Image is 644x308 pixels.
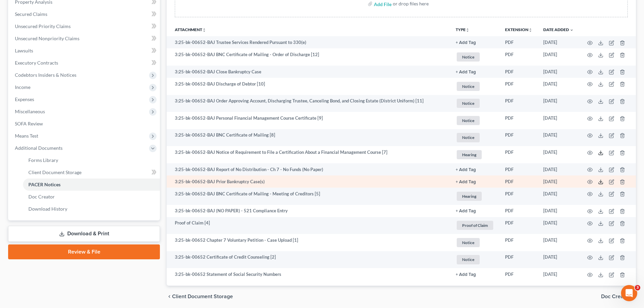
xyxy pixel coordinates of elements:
a: Lawsuits [9,45,160,57]
td: [DATE] [538,217,579,234]
a: Hearing [456,191,494,202]
td: PDF [500,251,538,268]
td: [DATE] [538,112,579,129]
td: 3:25-bk-00652-BAJ BNC Certificate of Mailing [8] [167,129,450,146]
td: [DATE] [538,129,579,146]
a: Secured Claims [9,8,160,20]
span: 3 [635,285,640,290]
a: + Add Tag [456,166,494,173]
span: Notice [457,52,480,62]
a: Notice [456,115,494,126]
button: TYPEunfold_more [456,28,470,32]
span: Client Document Storage [172,294,233,299]
i: unfold_more [466,28,470,32]
td: [DATE] [538,251,579,268]
a: Executory Contracts [9,57,160,69]
iframe: Intercom live chat [621,285,637,301]
a: + Add Tag [456,271,494,278]
td: 3:25-bk-00652-BAJ BNC Certificate of Mailing - Order of Discharge [12] [167,48,450,66]
a: Proof of Claim [456,220,494,231]
a: Unsecured Nonpriority Claims [9,32,160,45]
td: PDF [500,129,538,146]
td: PDF [500,112,538,129]
button: Doc Creator chevron_right [601,294,636,299]
td: 3:25-bk-00652-BAJ Trustee Services Rendered Pursuant to 330(e) [167,36,450,48]
td: [DATE] [538,66,579,78]
span: SOFA Review [15,121,43,126]
button: + Add Tag [456,41,476,45]
span: Notice [457,82,480,91]
td: PDF [500,268,538,280]
button: chevron_left Client Document Storage [167,294,233,299]
span: Notice [457,238,480,247]
a: + Add Tag [456,208,494,214]
td: PDF [500,175,538,188]
a: Doc Creator [23,191,160,203]
td: 3:25-bk-00652-BAJ Close Bankruptcy Case [167,66,450,78]
a: Notice [456,98,494,109]
td: PDF [500,163,538,175]
a: Attachmentunfold_more [175,27,206,32]
a: Notice [456,237,494,248]
span: Expenses [15,96,34,102]
td: [DATE] [538,36,579,48]
span: Client Document Storage [28,169,81,175]
a: Client Document Storage [23,166,160,179]
a: Extensionunfold_more [505,27,532,32]
td: [DATE] [538,78,579,95]
i: chevron_left [167,294,172,299]
td: 3:25-bk-00652-BAJ Notice of Requirement to File a Certification About a Financial Management Cour... [167,146,450,163]
td: 3:25-bk-00652 Certificate of Credit Counseling [2] [167,251,450,268]
button: + Add Tag [456,273,476,277]
span: Notice [457,255,480,264]
td: 3:25-bk-00652-BAJ (NO PAPER) - 521 Compliance Entry [167,205,450,217]
a: Notice [456,254,494,265]
td: 3:25-bk-00652 Chapter 7 Voluntary Petition - Case Upload [1] [167,234,450,251]
td: PDF [500,188,538,205]
td: PDF [500,48,538,66]
td: 3:25-bk-00652 Statement of Social Security Numbers [167,268,450,280]
td: PDF [500,66,538,78]
td: [DATE] [538,234,579,251]
span: PACER Notices [28,182,61,187]
a: Notice [456,132,494,143]
a: PACER Notices [23,179,160,191]
a: SOFA Review [9,118,160,130]
a: Review & File [8,244,160,259]
td: [DATE] [538,205,579,217]
td: PDF [500,36,538,48]
span: Hearing [457,150,482,159]
td: [DATE] [538,163,579,175]
span: Download History [28,206,67,212]
span: Secured Claims [15,11,47,17]
button: + Add Tag [456,180,476,184]
td: [DATE] [538,146,579,163]
a: Notice [456,51,494,63]
span: Notice [457,116,480,125]
span: Notice [457,133,480,142]
a: + Add Tag [456,179,494,185]
button: + Add Tag [456,209,476,213]
td: 3:25-bk-00652-BAJ BNC Certificate of Mailing - Meeting of Creditors [5] [167,188,450,205]
span: Proof of Claim [457,221,493,230]
span: Income [15,84,30,90]
a: + Add Tag [456,69,494,75]
a: Date Added expand_more [543,27,574,32]
td: Proof of Claim [4] [167,217,450,234]
a: Download & Print [8,226,160,242]
span: Unsecured Priority Claims [15,23,71,29]
span: Codebtors Insiders & Notices [15,72,76,78]
td: 3:25-bk-00652-BAJ Personal Financial Management Course Certificate [9] [167,112,450,129]
div: or drop files here [393,0,429,7]
span: Miscellaneous [15,109,45,114]
td: [DATE] [538,48,579,66]
td: 3:25-bk-00652-BAJ Discharge of Debtor [10] [167,78,450,95]
i: unfold_more [528,28,532,32]
td: 3:25-bk-00652-BAJ Order Approving Account, Discharging Trustee, Canceling Bond, and Closing Estat... [167,95,450,112]
td: PDF [500,205,538,217]
a: Notice [456,81,494,92]
span: Hearing [457,192,482,201]
i: unfold_more [202,28,206,32]
td: PDF [500,146,538,163]
td: PDF [500,95,538,112]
